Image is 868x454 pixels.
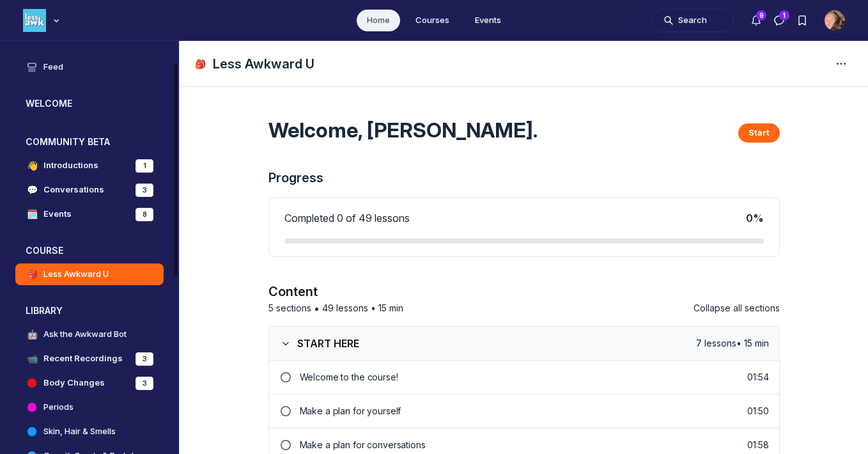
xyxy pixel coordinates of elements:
[268,283,780,301] h2: Content
[768,9,791,32] button: Direct messages
[43,268,109,281] h4: Less Awkward U
[694,302,780,313] span: Collapse all sections
[26,328,38,341] span: 🤖
[357,10,400,31] a: Home
[694,301,780,316] button: Collapse all sections
[43,425,116,438] h4: Skin, Hair & Smells
[213,55,314,73] h1: Less Awkward U
[26,268,38,281] span: 🎒
[279,406,292,416] svg: Lesson incomplete
[15,240,164,261] button: COURSECollapse space
[747,405,768,418] p: 01:50
[696,337,769,350] span: 7 lessons • 15 min
[279,372,292,382] svg: Lesson incomplete
[300,405,748,418] p: Make a plan for yourself
[825,10,845,31] button: User menu options
[180,41,868,87] header: Page Header
[652,9,734,32] button: Search
[43,208,72,221] h4: Events
[738,123,780,143] button: Start
[136,377,153,390] div: 3
[136,159,153,173] div: 1
[746,212,764,224] span: 0 %
[15,348,164,370] a: 📹Recent Recordings3
[405,10,460,31] a: Courses
[15,56,164,78] a: Feed
[136,352,153,366] div: 3
[15,301,164,321] button: LIBRARYCollapse space
[15,263,164,285] a: 🎒Less Awkward U
[269,361,779,394] a: Lesson incompleteWelcome to the course!01:54
[15,396,164,418] a: Periods
[15,179,164,201] a: 💬Conversations3
[15,372,164,394] a: Body Changes3
[268,169,780,187] h3: Progress
[26,136,110,148] h3: COMMUNITY BETA
[745,9,768,32] button: Notifications
[747,439,768,451] p: 01:58
[26,97,72,110] h3: WELCOME
[747,371,768,384] p: 01:54
[15,421,164,442] a: Skin, Hair & Smells
[43,328,127,341] h4: Ask the Awkward Bot
[269,394,779,428] a: Lesson incompleteMake a plan for yourself01:50
[26,159,38,172] span: 👋
[26,352,38,365] span: 📹
[378,302,403,315] span: 15 min
[322,302,368,315] span: 49 lessons
[268,118,538,143] h2: Welcome, [PERSON_NAME].
[43,401,74,414] h4: Periods
[371,302,376,315] span: •
[26,304,63,317] h3: LIBRARY
[136,184,153,197] div: 3
[26,244,63,257] h3: COURSE
[269,327,779,361] button: START HERE7 lessons• 15 min
[43,377,105,389] h4: Body Changes
[15,324,164,345] a: 🤖Ask the Awkward Bot
[833,56,849,72] svg: Space settings
[300,439,748,451] p: Make a plan for conversations
[15,203,164,225] a: 🗓️Events8
[268,302,311,315] span: 5 sections
[26,208,38,221] span: 🗓️
[791,9,814,32] button: Bookmarks
[465,10,511,31] a: Events
[15,132,164,152] button: COMMUNITY BETACollapse space
[15,93,164,114] button: WELCOMEExpand space
[23,8,63,33] button: Less Awkward Hub logo
[23,9,46,32] img: Less Awkward Hub logo
[314,301,320,316] span: •
[300,371,748,384] p: Welcome to the course!
[297,337,359,350] span: START HERE
[43,61,63,74] h4: Feed
[284,212,410,224] span: Completed 0 of 49 lessons
[279,440,292,450] svg: Lesson incomplete
[15,155,164,176] a: 👋Introductions1
[26,184,38,196] span: 💬
[195,58,208,70] span: 🎒
[43,159,98,172] h4: Introductions
[43,184,104,196] h4: Conversations
[136,208,153,221] div: 8
[830,52,853,75] button: Space settings
[43,352,123,365] h4: Recent Recordings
